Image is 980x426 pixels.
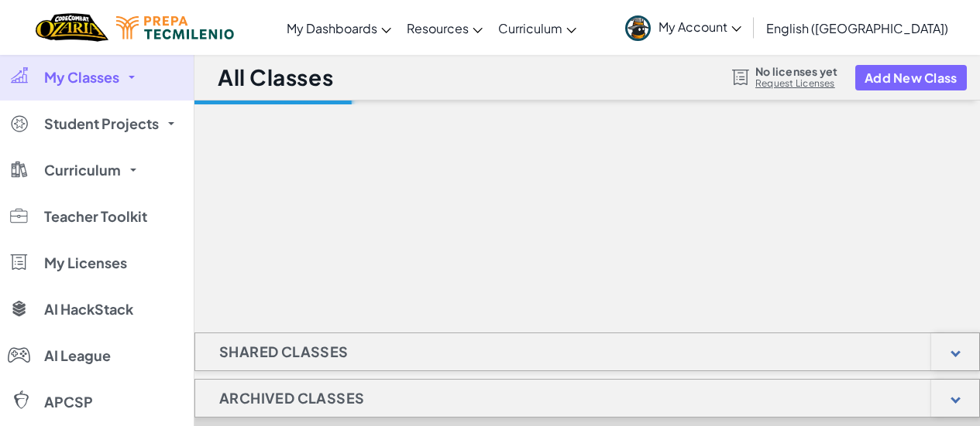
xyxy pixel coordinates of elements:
[766,20,948,36] span: English ([GEOGRAPHIC_DATA])
[755,77,837,90] a: Request Licenses
[758,7,956,49] a: English ([GEOGRAPHIC_DATA])
[44,163,121,177] span: Curriculum
[490,7,584,49] a: Curriculum
[36,12,108,43] a: Ozaria by CodeCombat logo
[44,256,127,270] span: My Licenses
[195,332,373,371] h1: Shared Classes
[855,65,967,90] button: Add New Class
[625,15,651,41] img: avatar
[44,302,133,316] span: AI HackStack
[279,7,399,49] a: My Dashboards
[658,19,741,35] span: My Account
[218,63,333,92] h1: All Classes
[36,12,108,43] img: Home
[755,65,837,77] span: No licenses yet
[44,349,111,363] span: AI League
[44,210,147,223] span: Teacher Toolkit
[399,7,490,49] a: Resources
[44,70,119,84] span: My Classes
[617,3,749,52] a: My Account
[44,117,159,131] span: Student Projects
[116,16,234,39] img: Tecmilenio logo
[407,20,469,36] span: Resources
[287,20,377,36] span: My Dashboards
[195,379,388,417] h1: Archived Classes
[498,20,562,36] span: Curriculum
